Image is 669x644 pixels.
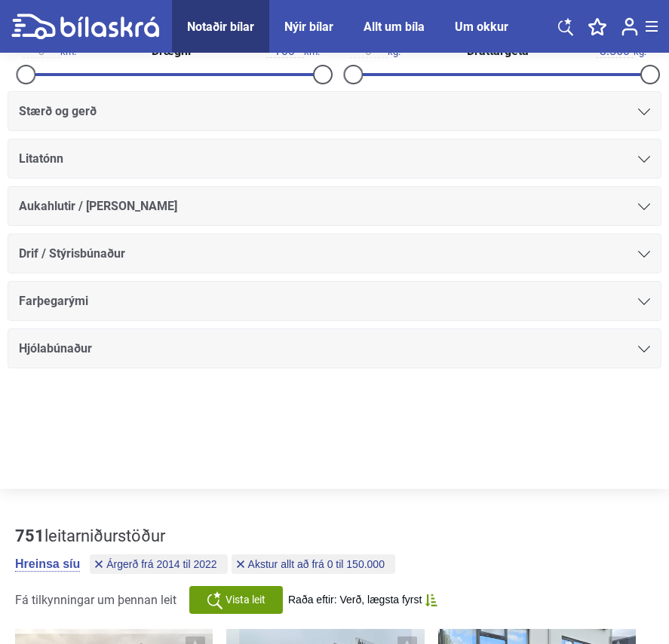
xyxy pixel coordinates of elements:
[15,557,80,572] button: Hreinsa síu
[455,20,508,34] a: Um okkur
[19,243,125,264] span: Drif / Stýrisbúnaður
[19,291,88,312] span: Farþegarými
[288,594,437,606] button: Raða eftir: Verð, lægsta fyrst
[15,526,44,545] b: 751
[248,559,385,569] span: Akstur allt að frá 0 til 150.000
[19,196,177,217] span: Aukahlutir / [PERSON_NAME]
[19,148,63,169] span: Litatónn
[19,338,92,359] span: Hjólabúnaður
[187,20,254,34] a: Notaðir bílar
[232,554,395,574] button: Akstur allt að frá 0 til 150.000
[19,101,97,122] span: Stærð og gerð
[15,526,399,546] div: leitarniðurstöður
[106,559,216,569] span: Árgerð frá 2014 til 2022
[463,45,532,57] span: Dráttargeta
[226,592,265,608] span: Vista leit
[364,20,425,34] a: Allt um bíla
[148,45,195,57] span: Drægni
[284,20,333,34] a: Nýir bílar
[288,594,422,606] span: Raða eftir: Verð, lægsta fyrst
[621,17,638,36] img: user-login.svg
[15,593,176,607] span: Fá tilkynningar um þennan leit
[90,554,227,574] button: Árgerð frá 2014 til 2022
